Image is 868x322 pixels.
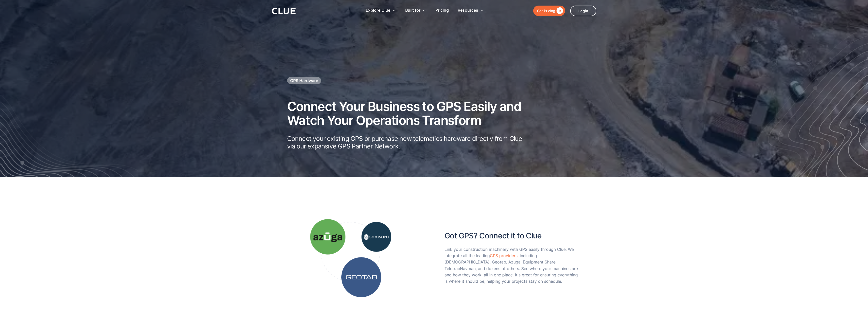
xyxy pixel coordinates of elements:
[458,3,478,18] div: Resources
[555,8,563,14] div: 
[405,3,427,18] div: Built for
[490,253,517,258] a: GPS providers
[287,135,528,150] p: Connect your existing GPS or purchase new telematics hardware directly from Clue via our expansiv...
[287,100,528,127] h2: Connect Your Business to GPS Easily and Watch Your Operations Transform
[537,8,555,14] div: Get Pricing
[366,3,396,18] div: Explore Clue
[444,246,581,285] p: Link your construction machinery with GPS easily through Clue. We integrate all the leading , inc...
[310,213,391,304] img: Connect Samsara, Geotab and Azuga in single pane of glass.
[290,78,318,83] h1: GPS Hardware
[533,6,565,16] a: Get Pricing
[444,226,581,240] h2: Got GPS? Connect it to Clue
[366,3,390,18] div: Explore Clue
[435,3,449,18] a: Pricing
[405,3,420,18] div: Built for
[458,3,484,18] div: Resources
[756,27,868,177] img: Construction fleet management software
[570,6,596,16] a: Login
